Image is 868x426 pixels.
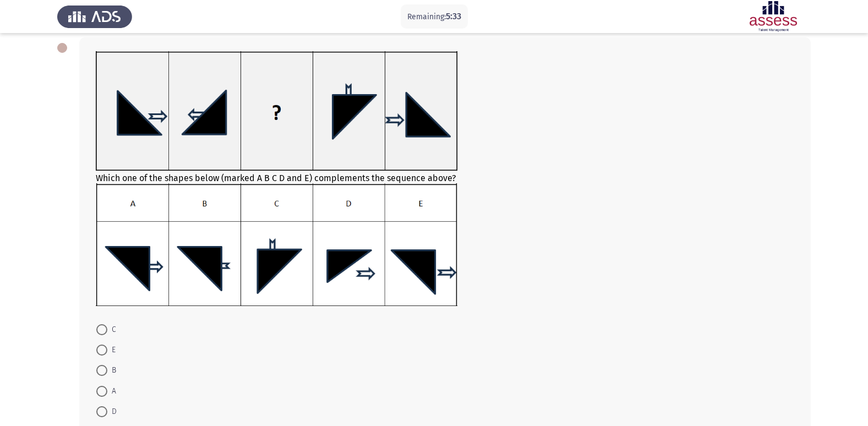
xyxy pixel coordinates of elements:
div: Which one of the shapes below (marked A B C D and E) complements the sequence above? [96,51,794,308]
img: UkFYYV8wOTNfQi5wbmcxNjkxMzMzMjkxNDIx.png [96,183,457,306]
span: B [107,364,116,377]
span: A [107,385,116,398]
img: UkFYYV8wOTNfQS5wbmcxNjkxMzMzMjczNTI2.png [96,51,457,171]
span: D [107,405,117,418]
span: C [107,323,116,336]
img: Assess Talent Management logo [57,1,132,32]
img: Assessment logo of Assessment En (Focus & 16PD) [736,1,811,32]
p: Remaining: [407,10,461,24]
span: E [107,343,116,357]
span: 5:33 [446,11,461,21]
